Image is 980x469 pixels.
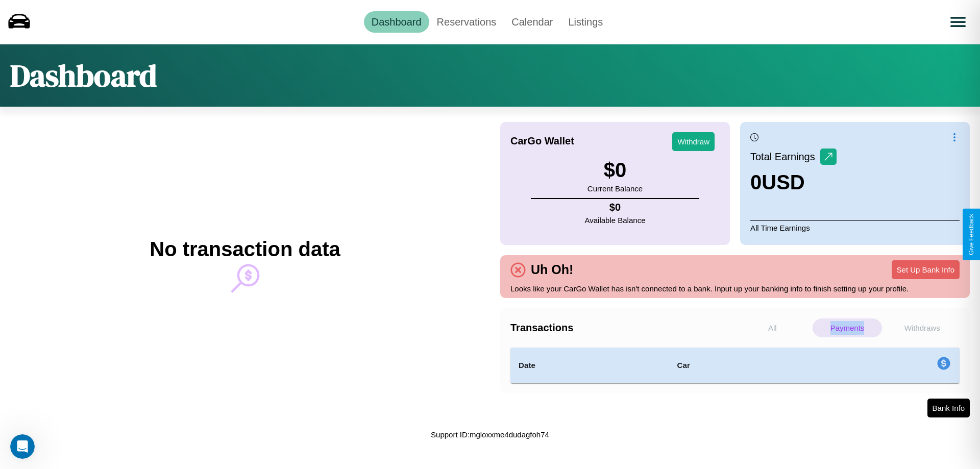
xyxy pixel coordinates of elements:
p: Support ID: mgloxxme4dudagfoh74 [431,428,549,441]
div: Give Feedback [968,214,975,255]
h4: $ 0 [585,202,646,213]
h4: Car [677,359,800,372]
a: Dashboard [364,11,429,33]
h4: Uh Oh! [526,262,578,277]
a: Reservations [429,11,504,33]
h1: Dashboard [10,55,157,96]
p: Total Earnings [750,147,820,166]
p: Looks like your CarGo Wallet has isn't connected to a bank. Input up your banking info to finish ... [510,282,960,295]
p: All Time Earnings [750,220,960,235]
a: Calendar [504,11,560,33]
p: All [738,318,807,337]
button: Bank Info [927,399,970,417]
p: Payments [813,318,883,337]
h2: No transaction data [150,238,340,261]
p: Withdraws [887,318,957,337]
iframe: Intercom live chat [10,434,35,459]
h3: 0 USD [750,171,837,194]
h4: CarGo Wallet [510,135,574,147]
a: Listings [560,11,610,33]
button: Set Up Bank Info [892,260,960,279]
h3: $ 0 [587,159,643,182]
h4: Date [519,359,660,372]
h4: Transactions [510,322,735,334]
p: Available Balance [585,213,646,227]
table: simple table [510,348,960,383]
p: Current Balance [587,182,643,195]
button: Open menu [944,8,972,36]
button: Withdraw [672,132,715,151]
